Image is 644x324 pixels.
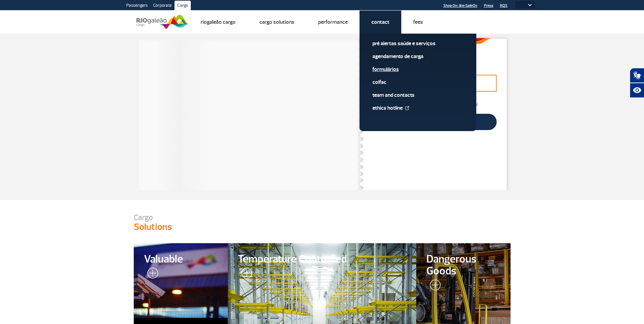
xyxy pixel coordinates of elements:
a: Formulários [372,66,463,73]
a: Performance [318,19,348,25]
a: Ethics Hotline [372,104,463,112]
img: leia-mais [144,268,158,281]
img: leia-mais [238,268,252,281]
a: Contact [371,19,389,25]
span: Dangerous Goods [426,253,500,277]
a: Passengers [124,1,150,12]
a: Valuable [134,243,228,318]
a: Riogaleão Cargo [201,19,236,25]
button: Abrir recursos assistivos. [630,83,644,98]
button: Abrir tradutor de língua de sinais. [630,68,644,83]
a: Corporate [150,1,174,12]
span: Temperature Controlled [238,253,406,265]
a: Shop On-line GaleOn [443,3,477,8]
a: Pré alertas Saúde e Serviços [372,40,463,47]
a: RQS [500,3,508,8]
a: Colfac [372,78,463,86]
a: Team and Contacts [372,91,463,99]
img: External Link Icon [405,106,409,110]
a: Press [484,3,493,8]
a: Agendamento de Carga [372,53,463,60]
h3: Solutions [134,221,511,233]
div: Plugin de acessibilidade da Hand Talk. [630,68,644,98]
a: Cargo Solutions [259,19,294,25]
img: leia-mais [426,280,441,293]
p: Cargo [134,214,511,221]
a: Cargo [174,1,191,12]
a: Fees [413,19,423,25]
span: Valuable [144,253,218,265]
